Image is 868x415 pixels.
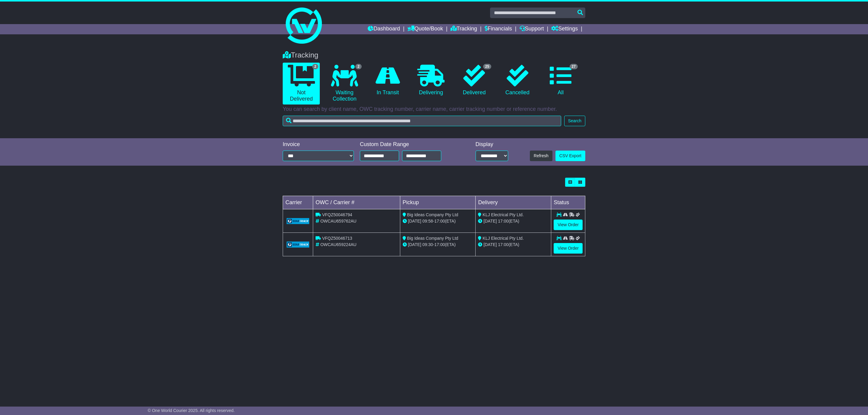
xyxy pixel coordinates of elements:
[283,63,320,105] a: 2 Not Delivered
[283,141,354,148] div: Invoice
[551,196,585,209] td: Status
[408,242,421,247] span: [DATE]
[483,242,497,247] span: [DATE]
[456,63,493,98] a: 25 Delivered
[326,63,363,105] a: 2 Waiting Collection
[483,236,524,241] span: KLJ Electrical Pty Ltd.
[478,242,549,248] div: (ETA)
[280,51,588,60] div: Tracking
[483,212,524,217] span: KLJ Electrical Pty Ltd.
[287,218,309,224] img: GetCarrierServiceLogo
[403,242,473,248] div: - (ETA)
[407,212,458,217] span: Big Ideas Company Pty Ltd
[360,141,457,148] div: Custom Date Range
[434,219,445,223] span: 17:00
[564,116,585,126] button: Search
[283,196,313,209] td: Carrier
[407,236,458,241] span: Big Ideas Company Pty Ltd
[555,151,585,161] a: CSV Export
[369,63,406,98] a: In Transit
[483,219,497,223] span: [DATE]
[287,242,309,248] img: GetCarrierServiceLogo
[320,219,357,223] span: OWCAU659762AU
[476,196,551,209] td: Delivery
[412,63,449,98] a: Delivering
[485,24,512,34] a: Financials
[499,63,536,98] a: Cancelled
[554,220,583,230] a: View Order
[478,218,549,224] div: (ETA)
[408,219,421,223] span: [DATE]
[400,196,476,209] td: Pickup
[423,242,433,247] span: 09:30
[520,24,544,34] a: Support
[483,64,491,69] span: 25
[554,243,583,254] a: View Order
[322,236,352,241] span: VFQZ50046713
[322,212,352,217] span: VFQZ50046794
[355,64,362,69] span: 2
[368,24,400,34] a: Dashboard
[403,218,473,224] div: - (ETA)
[570,64,578,69] span: 27
[530,151,552,161] button: Refresh
[320,242,357,247] span: OWCAU659224AU
[313,196,400,209] td: OWC / Carrier #
[476,141,508,148] div: Display
[434,242,445,247] span: 17:00
[542,63,579,98] a: 27 All
[407,24,443,34] a: Quote/Book
[148,408,235,413] span: © One World Courier 2025. All rights reserved.
[498,242,508,247] span: 17:00
[451,24,477,34] a: Tracking
[498,219,508,223] span: 17:00
[423,219,433,223] span: 09:58
[312,64,319,69] span: 2
[551,24,578,34] a: Settings
[283,106,585,113] p: You can search by client name, OWC tracking number, carrier name, carrier tracking number or refe...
